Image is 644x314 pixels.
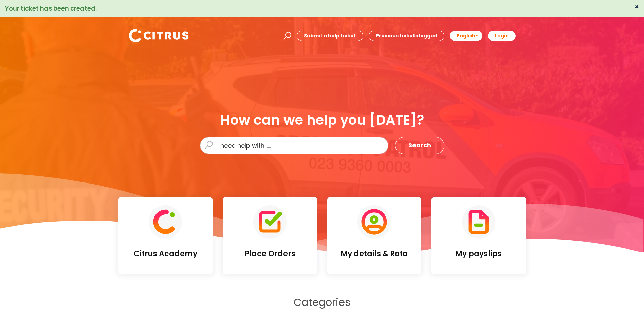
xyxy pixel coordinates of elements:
a: Previous tickets logged [369,31,444,41]
a: Citrus Academy [118,197,213,274]
a: Place Orders [223,197,317,274]
h2: Categories [118,296,526,309]
span: English [457,32,475,39]
a: My payslips [431,197,526,274]
span: Search [408,140,431,151]
h4: Place Orders [228,249,312,258]
h4: Citrus Academy [124,249,207,258]
a: Login [488,31,516,41]
input: I need help with...... [200,137,388,154]
h4: My payslips [437,249,520,258]
a: My details & Rota [327,197,422,274]
a: Submit a help ticket [297,31,363,41]
button: × [634,4,639,10]
div: How can we help you [DATE]? [200,112,444,127]
button: Search [395,137,444,154]
h4: My details & Rota [333,249,416,258]
b: Login [495,32,509,39]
